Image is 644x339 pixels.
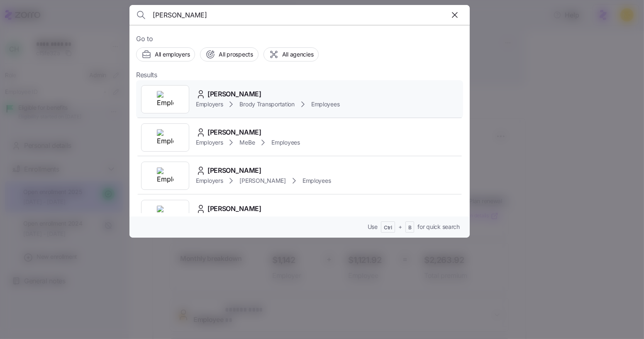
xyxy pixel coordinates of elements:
span: B [408,224,412,231]
span: All prospects [219,50,253,59]
img: Employer logo [157,91,173,108]
span: [PERSON_NAME] [207,89,261,99]
span: [PERSON_NAME] [207,204,261,214]
span: Employers [196,138,223,147]
span: [PERSON_NAME] [239,177,285,185]
span: Brody Transportation [239,100,294,108]
button: All employers [136,47,195,61]
span: Employers [196,100,223,108]
img: Employer logo [157,206,173,222]
span: + [398,223,402,231]
span: Ctrl [384,224,392,231]
img: Employer logo [157,129,173,146]
span: for quick search [417,223,460,231]
span: Use [368,223,378,231]
span: All employers [155,50,190,59]
button: All agencies [263,47,319,61]
span: [PERSON_NAME] [207,165,261,176]
span: Employees [311,100,339,108]
span: Results [136,70,157,80]
span: All agencies [282,50,314,59]
button: All prospects [200,47,258,61]
span: Employees [271,138,300,147]
span: Employees [302,177,331,185]
img: Employer logo [157,167,173,184]
span: [PERSON_NAME] [207,127,261,138]
span: MeBe [239,138,255,147]
span: Go to [136,34,463,44]
span: Employers [196,177,223,185]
